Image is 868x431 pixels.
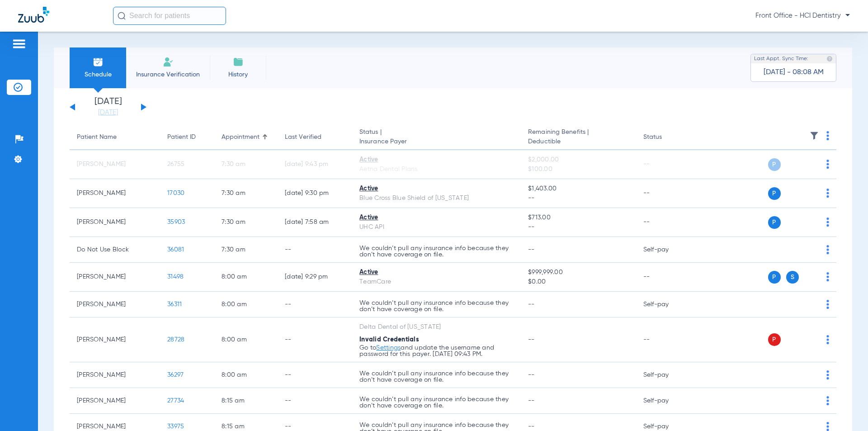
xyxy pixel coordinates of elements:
[359,322,514,332] div: Delta Dental of [US_STATE]
[359,184,514,194] div: Active
[636,263,697,292] td: --
[528,155,628,165] span: $2,000.00
[359,165,514,174] div: Aetna Dental Plans
[806,272,815,281] img: x.svg
[764,68,824,77] span: [DATE] - 08:08 AM
[359,300,514,313] p: We couldn’t pull any insurance info because they don’t have coverage on file.
[217,70,259,79] span: History
[70,388,160,414] td: [PERSON_NAME]
[113,7,226,25] input: Search for patients
[359,155,514,165] div: Active
[806,370,815,379] img: x.svg
[528,165,628,174] span: $100.00
[118,12,126,20] img: Search Icon
[214,150,278,179] td: 7:30 AM
[754,54,808,63] span: Last Appt. Sync Time:
[214,208,278,237] td: 7:30 AM
[826,370,829,379] img: group-dot-blue.svg
[528,184,628,194] span: $1,403.00
[214,179,278,208] td: 7:30 AM
[167,372,184,378] span: 36297
[636,150,697,179] td: --
[278,150,352,179] td: [DATE] 9:43 PM
[167,190,184,196] span: 17030
[18,7,49,23] img: Zuub Logo
[636,317,697,362] td: --
[352,125,521,150] th: Status |
[528,246,535,253] span: --
[636,362,697,388] td: Self-pay
[826,272,829,281] img: group-dot-blue.svg
[81,108,135,117] a: [DATE]
[826,422,829,431] img: group-dot-blue.svg
[167,336,184,343] span: 28728
[768,187,781,200] span: P
[359,194,514,203] div: Blue Cross Blue Shield of [US_STATE]
[214,292,278,317] td: 8:00 AM
[70,317,160,362] td: [PERSON_NAME]
[528,268,628,277] span: $999,999.00
[76,70,119,79] span: Schedule
[214,362,278,388] td: 8:00 AM
[70,237,160,263] td: Do Not Use Block
[806,300,815,309] img: x.svg
[636,125,697,150] th: Status
[93,57,104,67] img: Schedule
[636,237,697,263] td: Self-pay
[806,160,815,169] img: x.svg
[167,246,184,253] span: 36081
[636,292,697,317] td: Self-pay
[167,423,184,430] span: 33975
[768,333,781,346] span: P
[826,131,829,140] img: group-dot-blue.svg
[768,158,781,171] span: P
[359,213,514,223] div: Active
[810,131,819,140] img: filter.svg
[826,189,829,198] img: group-dot-blue.svg
[806,335,815,344] img: x.svg
[167,219,185,225] span: 35903
[768,216,781,229] span: P
[359,245,514,258] p: We couldn’t pull any insurance info because they don’t have coverage on file.
[768,271,781,284] span: P
[278,388,352,414] td: --
[528,423,535,430] span: --
[521,125,636,150] th: Remaining Benefits |
[214,317,278,362] td: 8:00 AM
[70,263,160,292] td: [PERSON_NAME]
[826,218,829,227] img: group-dot-blue.svg
[359,370,514,383] p: We couldn’t pull any insurance info because they don’t have coverage on file.
[278,237,352,263] td: --
[528,336,535,343] span: --
[636,179,697,208] td: --
[167,133,196,142] div: Patient ID
[278,208,352,237] td: [DATE] 7:58 AM
[167,274,184,280] span: 31498
[636,208,697,237] td: --
[359,345,514,357] p: Go to and update the username and password for this payer. [DATE] 09:43 PM.
[81,97,135,117] li: [DATE]
[359,336,419,343] span: Invalid Credentials
[214,263,278,292] td: 8:00 AM
[278,317,352,362] td: --
[70,208,160,237] td: [PERSON_NAME]
[826,245,829,254] img: group-dot-blue.svg
[278,263,352,292] td: [DATE] 9:29 PM
[167,398,184,404] span: 27734
[214,388,278,414] td: 8:15 AM
[278,292,352,317] td: --
[528,223,628,232] span: --
[285,133,345,142] div: Last Verified
[528,301,535,308] span: --
[826,160,829,169] img: group-dot-blue.svg
[376,345,401,351] a: Settings
[806,218,815,227] img: x.svg
[70,362,160,388] td: [PERSON_NAME]
[786,271,799,284] span: S
[167,133,207,142] div: Patient ID
[528,213,628,223] span: $713.00
[70,179,160,208] td: [PERSON_NAME]
[233,57,244,67] img: History
[278,179,352,208] td: [DATE] 9:30 PM
[806,189,815,198] img: x.svg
